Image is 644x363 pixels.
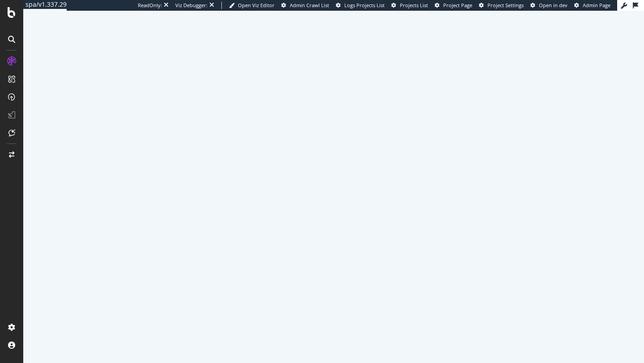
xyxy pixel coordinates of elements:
[290,2,329,8] span: Admin Crawl List
[391,2,428,9] a: Projects List
[435,2,472,9] a: Project Page
[487,2,524,8] span: Project Settings
[175,2,208,9] div: Viz Debugger:
[400,2,428,8] span: Projects List
[539,2,568,8] span: Open in dev
[479,2,524,9] a: Project Settings
[281,2,329,9] a: Admin Crawl List
[574,2,610,9] a: Admin Page
[530,2,568,9] a: Open in dev
[238,2,275,8] span: Open Viz Editor
[138,2,162,9] div: ReadOnly:
[229,2,275,9] a: Open Viz Editor
[583,2,610,8] span: Admin Page
[443,2,472,8] span: Project Page
[336,2,385,9] a: Logs Projects List
[301,164,366,196] div: animation
[344,2,385,8] span: Logs Projects List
